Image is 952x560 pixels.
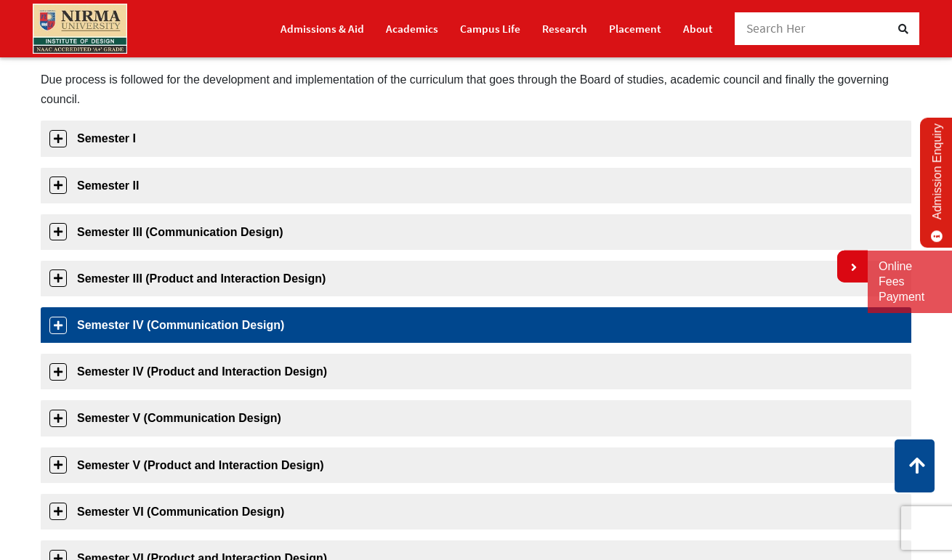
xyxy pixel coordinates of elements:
[609,16,661,41] a: Placement
[41,121,911,156] a: Semester I
[41,168,911,203] a: Semester II
[281,16,364,41] a: Admissions & Aid
[33,4,127,54] img: main_logo
[460,16,520,41] a: Campus Life
[41,214,911,250] a: Semester III (Communication Design)
[683,16,713,41] a: About
[41,354,911,389] a: Semester IV (Product and Interaction Design)
[386,16,438,41] a: Academics
[41,70,911,109] p: Due process is followed for the development and implementation of the curriculum that goes throug...
[41,261,911,296] a: Semester III (Product and Interaction Design)
[41,447,911,483] a: Semester V (Product and Interaction Design)
[41,400,911,436] a: Semester V (Communication Design)
[41,494,911,529] a: Semester VI (Communication Design)
[542,16,587,41] a: Research
[879,259,941,304] a: Online Fees Payment
[746,20,806,36] span: Search Her
[41,307,911,343] a: Semester IV (Communication Design)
